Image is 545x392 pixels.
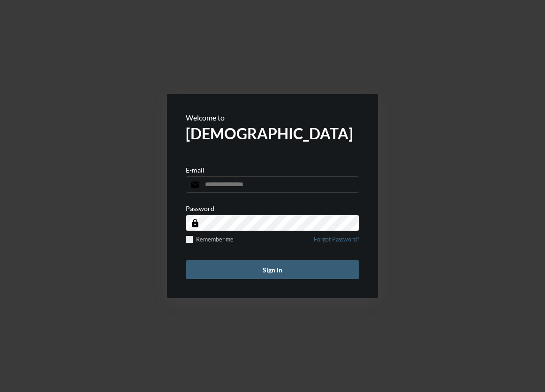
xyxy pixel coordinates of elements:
p: Welcome to [186,113,359,122]
button: Sign in [186,260,359,279]
p: Password [186,204,214,212]
label: Remember me [186,236,234,243]
a: Forgot Password? [314,236,359,249]
p: E-mail [186,166,204,174]
h2: [DEMOGRAPHIC_DATA] [186,124,359,143]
